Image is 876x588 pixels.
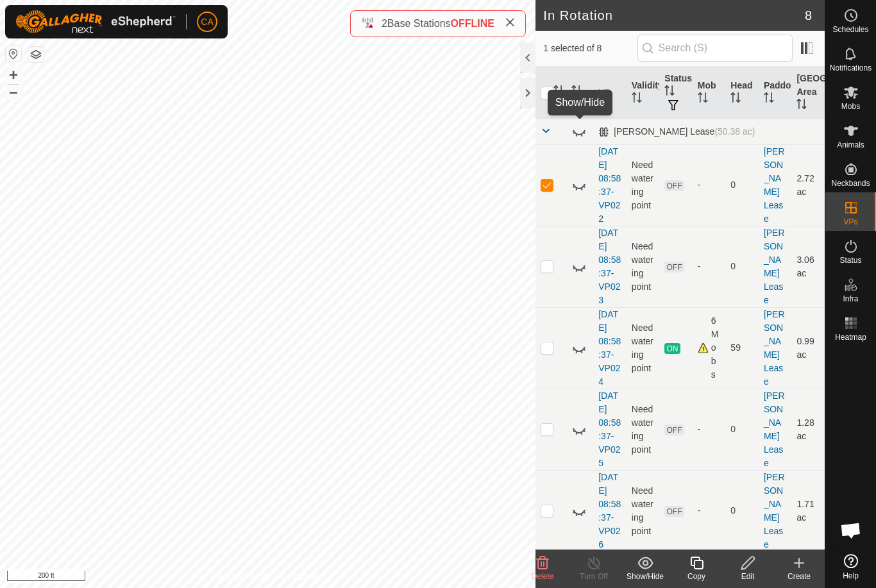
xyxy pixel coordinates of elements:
[832,511,870,550] div: Open chat
[825,549,876,585] a: Help
[280,571,318,583] a: Contact Us
[598,309,621,387] a: [DATE] 08:58:37-VP024
[698,178,721,192] div: -
[627,307,660,389] td: Need watering point
[805,6,812,25] span: 8
[759,67,792,119] th: Paddock
[698,423,721,436] div: -
[619,571,671,582] div: Show/Hide
[791,307,825,389] td: 0.99 ac
[835,333,866,341] span: Heatmap
[843,572,859,580] span: Help
[387,18,451,29] span: Base Stations
[664,343,680,354] span: ON
[6,46,21,62] button: Reset Map
[764,472,785,550] a: [PERSON_NAME] Lease
[843,295,858,303] span: Infra
[543,42,637,55] span: 1 selected of 8
[832,26,868,33] span: Schedules
[6,84,21,99] button: –
[664,180,684,191] span: OFF
[693,67,726,119] th: Mob
[593,67,627,119] th: VP
[627,67,660,119] th: Validity
[764,146,785,224] a: [PERSON_NAME] Lease
[722,571,773,582] div: Edit
[632,94,642,105] p-sorticon: Activate to sort
[773,571,825,582] div: Create
[725,307,759,389] td: 59
[553,87,564,97] p-sorticon: Activate to sort
[764,309,785,387] a: [PERSON_NAME] Lease
[664,424,684,435] span: OFF
[698,260,721,273] div: -
[382,18,387,29] span: 2
[637,35,793,62] input: Search (S)
[730,94,741,105] p-sorticon: Activate to sort
[598,391,621,468] a: [DATE] 08:58:37-VP025
[791,470,825,551] td: 1.71 ac
[627,144,660,226] td: Need watering point
[451,18,494,29] span: OFFLINE
[598,146,621,224] a: [DATE] 08:58:37-VP022
[725,226,759,307] td: 0
[659,67,693,119] th: Status
[831,180,870,187] span: Neckbands
[725,144,759,226] td: 0
[841,103,860,110] span: Mobs
[725,389,759,470] td: 0
[764,228,785,305] a: [PERSON_NAME] Lease
[791,67,825,119] th: [GEOGRAPHIC_DATA] Area
[598,228,621,305] a: [DATE] 08:58:37-VP023
[568,571,619,582] div: Turn Off
[796,101,807,111] p-sorticon: Activate to sort
[837,141,864,149] span: Animals
[543,8,805,23] h2: In Rotation
[532,572,554,581] span: Delete
[598,126,755,137] div: [PERSON_NAME] Lease
[698,504,721,517] div: -
[764,94,774,105] p-sorticon: Activate to sort
[6,67,21,83] button: +
[698,94,708,105] p-sorticon: Activate to sort
[664,87,675,97] p-sorticon: Activate to sort
[725,470,759,551] td: 0
[201,15,213,29] span: CA
[791,144,825,226] td: 2.72 ac
[15,10,176,33] img: Gallagher Logo
[791,226,825,307] td: 3.06 ac
[830,64,872,72] span: Notifications
[627,470,660,551] td: Need watering point
[28,47,44,62] button: Map Layers
[627,389,660,470] td: Need watering point
[764,391,785,468] a: [PERSON_NAME] Lease
[664,262,684,273] span: OFF
[571,87,582,97] p-sorticon: Activate to sort
[714,126,755,137] span: (50.38 ac)
[627,226,660,307] td: Need watering point
[839,256,861,264] span: Status
[598,472,621,550] a: [DATE] 08:58:37-VP026
[671,571,722,582] div: Copy
[664,506,684,517] span: OFF
[217,571,265,583] a: Privacy Policy
[698,314,721,382] div: 6 Mobs
[725,67,759,119] th: Head
[843,218,857,226] span: VPs
[791,389,825,470] td: 1.28 ac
